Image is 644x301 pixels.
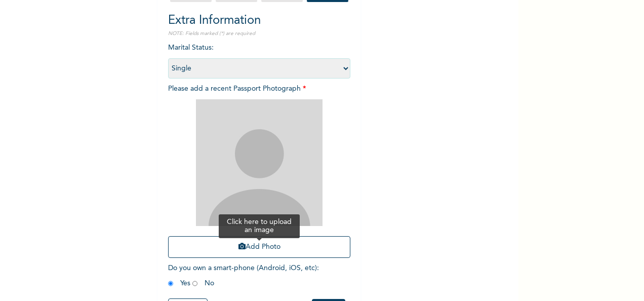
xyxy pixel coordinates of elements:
button: Add Photo [168,236,350,258]
img: Crop [196,99,323,226]
span: Do you own a smart-phone (Android, iOS, etc) : Yes No [168,265,319,287]
span: Please add a recent Passport Photograph [168,85,350,263]
p: NOTE: Fields marked (*) are required [168,30,350,37]
h2: Extra Information [168,12,350,30]
span: Marital Status : [168,44,350,72]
